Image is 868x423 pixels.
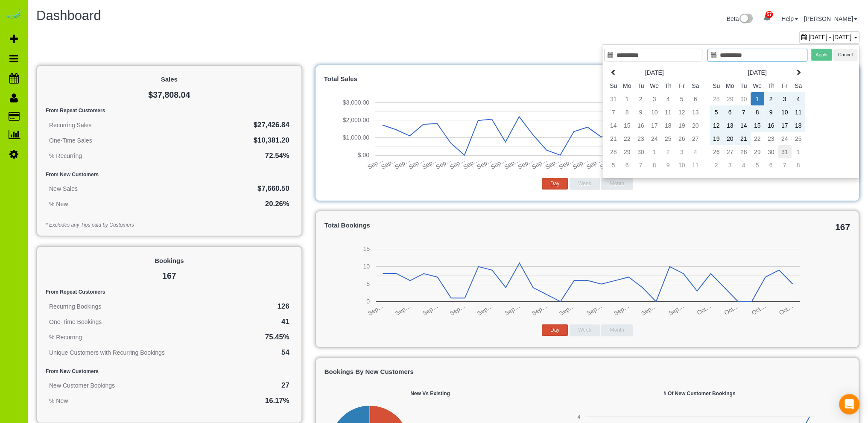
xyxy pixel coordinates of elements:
text: $.00 [357,152,369,158]
td: Recurring Sales [46,117,179,133]
td: 72.54% [179,148,293,163]
h2: $37,808.04 [46,90,293,100]
td: % Recurring [46,148,179,163]
th: We [751,79,764,92]
svg: A chart. [324,233,850,318]
span: [DATE] - [DATE] [809,34,852,41]
td: Recurring Bookings [46,299,243,314]
th: Tu [634,79,648,92]
h4: Bookings by New Customers [324,368,850,376]
td: 14 [607,119,620,132]
td: 20 [689,119,702,132]
th: Mo [723,79,737,92]
td: 7 [737,105,751,119]
td: 6 [620,158,634,172]
td: 2 [634,92,648,105]
td: 7 [778,158,792,172]
td: 1 [620,92,634,105]
td: 1 [648,145,661,158]
th: Fr [778,79,792,92]
td: 26 [710,145,723,158]
td: 22 [620,132,634,145]
td: 13 [689,105,702,119]
td: 27 [219,378,293,393]
td: 7 [634,158,648,172]
td: 3 [675,145,689,158]
td: 24 [648,132,661,145]
button: Month [601,178,632,190]
td: 4 [792,92,805,105]
td: 27 [689,132,702,145]
td: 28 [710,92,723,105]
td: 1 [751,92,764,105]
td: 10 [675,158,689,172]
th: Sa [689,79,702,92]
h5: From Repeat Customers [46,289,293,295]
td: 41 [243,314,292,330]
td: 10 [648,105,661,119]
td: 6 [723,105,737,119]
td: Unique Customers with Recurring Bookings [46,345,243,360]
td: 28 [607,145,620,158]
text: $1,000.00 [342,134,369,141]
td: 8 [751,105,764,119]
td: 8 [792,158,805,172]
span: 167 [835,222,850,232]
td: 30 [764,145,778,158]
td: 31 [607,92,620,105]
h4: Total Bookings [324,222,850,229]
td: 6 [689,92,702,105]
th: Th [661,79,675,92]
td: 5 [675,92,689,105]
td: 12 [675,105,689,119]
td: 11 [689,158,702,172]
td: 75.45% [243,330,292,345]
span: Dashboard [36,8,101,23]
td: 20 [723,132,737,145]
div: A chart. [324,86,851,172]
td: 2 [710,158,723,172]
td: 19 [675,119,689,132]
td: One-Time Sales [46,133,179,148]
td: $10,381.20 [179,133,293,148]
td: 15 [751,119,764,132]
td: 1 [792,145,805,158]
td: % Recurring [46,330,243,345]
th: Su [607,79,620,92]
td: 31 [778,145,792,158]
td: % New [46,393,219,408]
th: Su [710,79,723,92]
td: 12 [710,119,723,132]
h4: Total Sales [324,76,850,83]
h4: Bookings [46,257,293,265]
th: Th [764,79,778,92]
td: 126 [243,299,292,314]
th: Fr [675,79,689,92]
a: [PERSON_NAME] [804,15,857,22]
td: 13 [723,119,737,132]
td: 25 [792,132,805,145]
td: 3 [778,92,792,105]
em: * Excludes any Tips paid by Customers [46,222,134,228]
th: [DATE] [620,66,689,79]
a: Automaid Logo [5,9,22,20]
td: $27,426.84 [179,117,293,133]
h5: From Repeat Customers [46,108,293,114]
td: 17 [778,119,792,132]
button: Cancel [833,49,857,61]
td: 24 [778,132,792,145]
a: 57 [759,9,775,27]
td: 4 [661,92,675,105]
text: $2,000.00 [342,117,369,123]
button: Day [542,178,568,190]
td: 25 [661,132,675,145]
td: 22 [751,132,764,145]
td: 6 [764,158,778,172]
div: Open Intercom Messenger [839,394,859,414]
button: Month [601,324,632,336]
td: 2 [661,145,675,158]
td: $7,660.50 [164,181,292,196]
td: 5 [710,105,723,119]
td: 19 [710,132,723,145]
